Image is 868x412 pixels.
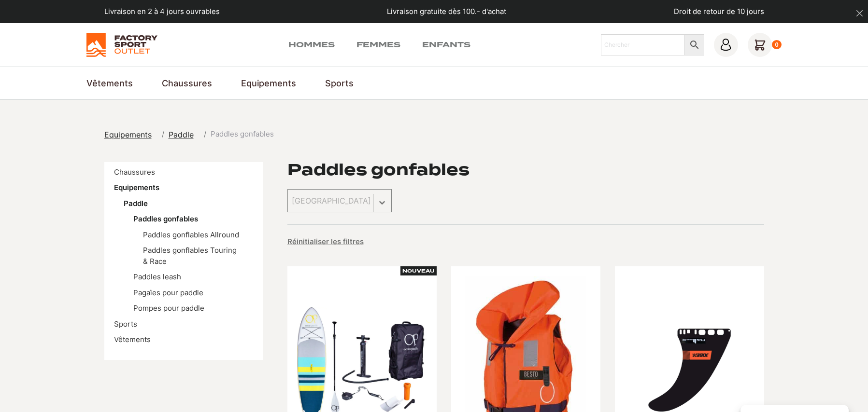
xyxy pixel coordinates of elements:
div: 0 [772,40,782,50]
input: Chercher [601,34,684,55]
button: dismiss [851,5,868,22]
span: Paddles gonfables [211,129,274,140]
nav: breadcrumbs [104,129,274,140]
a: Sports [114,319,137,329]
a: Paddle [124,199,148,208]
a: Femmes [356,39,400,51]
img: Factory Sport Outlet [86,33,157,57]
p: Droit de retour de 10 jours [674,6,764,17]
a: Pompes pour paddle [133,303,204,313]
a: Equipements [104,129,157,140]
h1: Paddles gonfables [287,162,470,178]
a: Equipements [241,77,296,90]
a: Paddles gonflables Touring & Race [143,246,237,266]
a: Sports [325,77,354,90]
a: Paddles gonfables [133,214,198,223]
a: Hommes [288,39,335,51]
a: Chaussures [162,77,212,90]
span: Equipements [104,130,152,139]
p: Livraison en 2 à 4 jours ouvrables [104,6,220,17]
span: Paddle [169,130,194,139]
a: Pagaïes pour paddle [133,288,203,297]
a: Vêtements [114,335,151,344]
a: Enfants [422,39,470,51]
a: Chaussures [114,167,155,177]
a: Paddles gonflables Allround [143,230,239,239]
a: Vêtements [86,77,133,90]
p: Livraison gratuite dès 100.- d'achat [387,6,506,17]
a: Equipements [114,183,159,192]
a: Paddles leash [133,272,181,281]
a: Paddle [169,129,199,140]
